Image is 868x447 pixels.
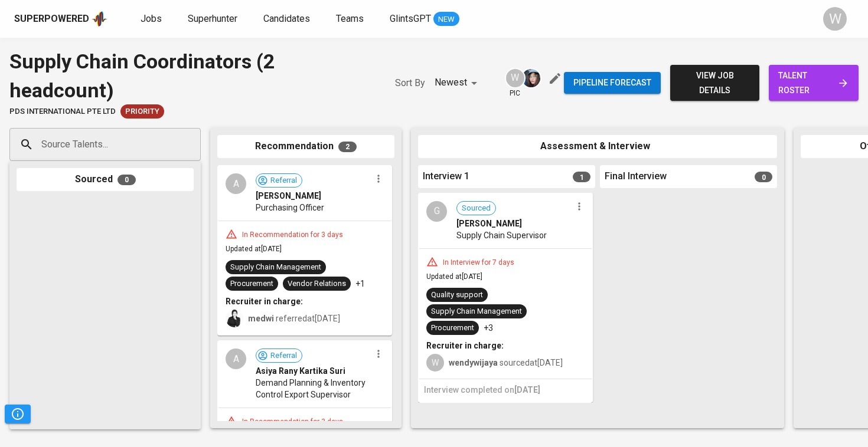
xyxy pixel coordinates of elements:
span: [PERSON_NAME] [256,190,321,202]
h6: Interview completed on [424,384,587,397]
span: Jobs [141,13,162,24]
span: referred at [DATE] [248,314,340,323]
span: Superhunter [188,13,237,24]
span: Demand Planning & Inventory Control Export Supervisor [256,377,371,400]
div: Assessment & Interview [418,135,777,158]
span: 0 [755,172,772,182]
div: In Recommendation for 3 days [237,417,348,427]
span: 1 [573,172,590,182]
p: +3 [484,322,493,334]
div: W [505,68,526,88]
b: Recruiter in charge: [226,297,303,306]
button: view job details [670,65,760,101]
span: GlintsGPT [390,13,431,24]
a: Superhunter [188,12,240,27]
div: Newest [435,72,481,94]
span: 2 [338,142,357,152]
span: [PERSON_NAME] [456,218,522,229]
span: view job details [680,68,750,97]
img: medwi@glints.com [226,310,243,327]
b: medwi [248,314,274,323]
img: app logo [92,10,107,28]
div: Superpowered [14,12,89,26]
a: talent roster [769,65,859,101]
div: W [426,354,444,372]
div: GSourced[PERSON_NAME]Supply Chain SupervisorIn Interview for 7 daysUpdated at[DATE]Quality suppor... [418,193,593,403]
img: diazagista@glints.com [522,69,540,87]
div: Supply Chain Coordinators (2 headcount) [9,47,371,104]
div: Procurement [230,278,273,290]
div: New Job received from Demand Team [120,104,164,119]
span: [DATE] [514,385,540,395]
span: Priority [120,106,164,117]
span: Interview 1 [423,170,469,183]
div: Recommendation [217,135,394,158]
span: Referral [266,175,302,186]
button: Pipeline forecast [564,72,661,94]
div: Vendor Relations [288,278,346,290]
span: sourced at [DATE] [449,358,563,367]
div: Procurement [431,323,474,334]
a: Superpoweredapp logo [14,10,107,28]
span: Teams [336,13,364,24]
div: pic [505,68,526,98]
div: In Interview for 7 days [438,258,519,268]
div: Supply Chain Management [431,306,522,317]
div: A [226,349,246,369]
div: In Recommendation for 3 days [237,230,348,240]
button: Pipeline Triggers [5,405,31,423]
div: G [426,201,447,222]
span: Updated at [DATE] [226,245,282,253]
a: Jobs [141,12,164,27]
span: PDS International Pte Ltd [9,106,116,117]
b: wendywijaya [449,358,498,367]
a: Teams [336,12,366,27]
span: talent roster [778,68,849,97]
p: Sort By [395,76,425,90]
span: Asiya Rany Kartika Suri [256,365,345,377]
div: Sourced [17,168,194,191]
span: Updated at [DATE] [426,272,482,281]
span: Final Interview [605,170,667,183]
button: Open [194,143,197,146]
div: A [226,173,246,194]
div: W [823,7,847,31]
a: Candidates [263,12,312,27]
span: 0 [118,175,136,185]
div: Quality support [431,290,483,301]
span: Purchasing Officer [256,202,324,213]
div: AReferral[PERSON_NAME]Purchasing OfficerIn Recommendation for 3 daysUpdated at[DATE]Supply Chain ... [217,165,392,336]
span: Referral [266,350,302,361]
b: Recruiter in charge: [426,341,504,350]
a: GlintsGPT NEW [390,12,459,27]
span: Pipeline forecast [573,75,651,90]
span: Candidates [263,13,310,24]
span: Supply Chain Supervisor [456,229,547,241]
span: NEW [433,14,459,25]
p: Newest [435,75,467,90]
p: +1 [355,278,365,290]
div: Supply Chain Management [230,262,321,273]
span: Sourced [457,203,495,214]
